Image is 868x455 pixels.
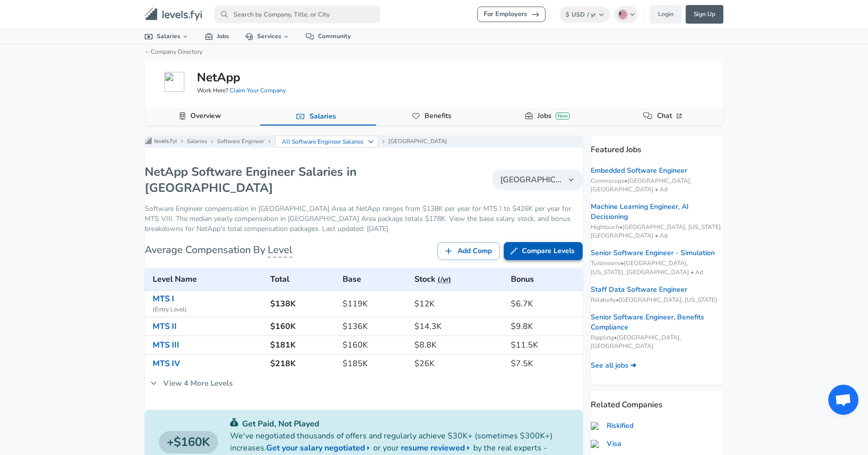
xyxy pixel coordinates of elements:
[828,385,858,415] div: Open chat
[420,107,456,125] a: Benefits
[197,69,240,86] h5: NetApp
[591,259,723,276] span: Turbineone • [GEOGRAPHIC_DATA], [US_STATE], [GEOGRAPHIC_DATA] • Ad
[153,272,262,286] h6: Level Name
[591,177,723,194] span: Commscope • [GEOGRAPHIC_DATA], [GEOGRAPHIC_DATA] • Ad
[591,439,621,449] a: Visa
[653,107,688,125] a: Chat
[153,358,180,369] a: MTS IV
[511,272,579,286] h6: Bonus
[511,297,579,311] h6: $6.7K
[282,137,364,146] p: All Software Engineer Salaries
[145,204,583,234] p: Software Engineer compensation in [GEOGRAPHIC_DATA] Area at NetApp ranges from $138K per year for...
[270,272,335,286] h6: Total
[270,357,335,371] h6: $218K
[237,29,298,44] a: Services
[343,319,406,333] h6: $136K
[414,297,503,311] h6: $12K
[560,7,610,23] button: $USD/ yr
[145,164,446,196] h1: NetApp Software Engineer Salaries in [GEOGRAPHIC_DATA]
[343,272,406,286] h6: Base
[343,338,406,352] h6: $160K
[591,440,603,448] img: visa.com
[414,338,503,352] h6: $8.8K
[414,272,503,286] h6: Stock
[511,338,579,352] h6: $11.5K
[164,72,184,92] img: netapp.com
[591,223,723,240] span: Hightouch • [GEOGRAPHIC_DATA], [US_STATE], [GEOGRAPHIC_DATA] • Ad
[145,268,583,373] table: NetApp's Software Engineer levels
[591,166,687,176] a: Embedded Software Engineer
[619,11,627,19] img: English (US)
[492,170,583,190] button: [GEOGRAPHIC_DATA]
[438,274,451,286] button: (/yr)
[145,48,202,56] a: ←Company Directory
[145,107,723,126] div: Company Data Navigation
[268,243,292,258] span: Level
[566,11,569,19] span: $
[266,442,373,454] a: Get your salary negotiated
[217,138,264,146] a: Software Engineer
[145,242,292,258] h6: Average Compensation By
[197,29,237,44] a: Jobs
[153,321,177,332] a: MTS II
[187,138,207,146] a: Salaries
[500,174,563,186] span: [GEOGRAPHIC_DATA]
[388,138,447,146] a: [GEOGRAPHIC_DATA]
[686,5,723,24] a: Sign Up
[591,391,723,411] p: Related Companies
[137,29,197,44] a: Salaries
[401,442,473,454] a: resume reviewed
[477,7,546,22] a: For Employers
[305,108,340,125] a: Salaries
[591,361,636,371] a: See all jobs ➜
[591,312,723,332] a: Senior Software Engineer, Benefits Compliance
[145,373,238,394] a: View 4 More Levels
[591,285,687,295] a: Staff Data Software Engineer
[214,6,380,23] input: Search by Company, Title, or City
[504,242,583,261] a: Compare Levels
[197,86,286,95] span: Work Here?
[591,136,723,156] p: Featured Jobs
[591,333,723,351] span: Rippling • [GEOGRAPHIC_DATA], [GEOGRAPHIC_DATA]
[153,339,179,351] a: MTS III
[533,107,574,125] a: JobsNew
[270,319,335,333] h6: $160K
[556,112,570,120] div: New
[587,11,596,19] span: / yr
[591,248,715,258] a: Senior Software Engineer - Simulation
[572,11,585,19] span: USD
[159,431,218,454] a: $160K
[414,319,503,333] h6: $14.3K
[591,202,723,222] a: Machine Learning Engineer, AI Decisioning
[591,296,723,304] span: Relativity • [GEOGRAPHIC_DATA], [US_STATE]
[343,297,406,311] h6: $119K
[591,422,603,430] img: riskified.com
[414,357,503,371] h6: $26K
[230,418,569,430] p: Get Paid, Not Played
[438,242,500,261] a: Add Comp
[614,6,638,23] button: English (US)
[591,421,633,431] a: Riskified
[511,357,579,371] h6: $7.5K
[650,5,682,24] a: Login
[186,107,225,125] a: Overview
[230,418,238,426] img: svg+xml;base64,PHN2ZyB4bWxucz0iaHR0cDovL3d3dy53My5vcmcvMjAwMC9zdmciIGZpbGw9IiMwYzU0NjAiIHZpZXdCb3...
[343,357,406,371] h6: $185K
[298,29,359,44] a: Community
[270,338,335,352] h6: $181K
[153,305,262,315] span: ( Entry Level )
[230,86,286,94] a: Claim Your Company
[133,4,735,25] nav: primary
[511,319,579,333] h6: $9.8K
[153,293,174,304] a: MTS I
[270,297,335,311] h6: $138K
